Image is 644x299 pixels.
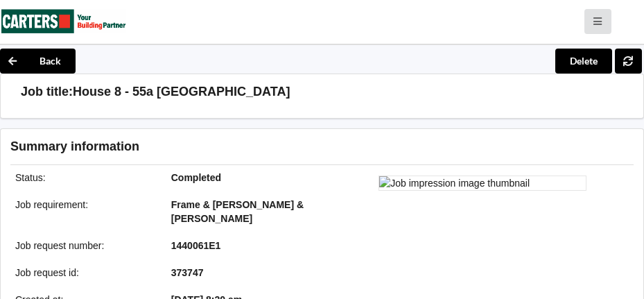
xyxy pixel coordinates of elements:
b: 1440061E1 [171,240,221,251]
div: Job requirement : [6,198,162,225]
h3: House 8 - 55a [GEOGRAPHIC_DATA] [73,84,290,100]
div: Job request number : [6,239,162,253]
b: Completed [171,172,221,183]
h3: Job title: [21,84,73,100]
img: Job impression image thumbnail [378,176,586,191]
b: Frame & [PERSON_NAME] & [PERSON_NAME] [171,199,304,224]
h3: Summary information [10,139,473,155]
button: Delete [555,49,612,74]
b: 373747 [171,267,204,278]
div: Status : [6,171,162,185]
div: Job request id : [6,266,162,280]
